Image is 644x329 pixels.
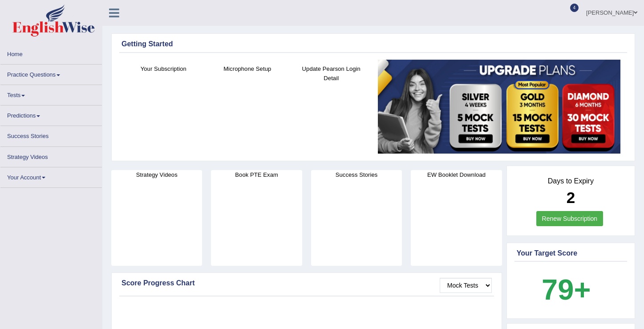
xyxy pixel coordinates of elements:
[411,170,502,179] h4: EW Booklet Download
[542,273,591,306] b: 79+
[210,64,285,73] h4: Microphone Setup
[517,177,625,185] h4: Days to Expiry
[294,64,369,83] h4: Update Pearson Login Detail
[0,126,102,143] a: Success Stories
[517,248,625,259] div: Your Target Score
[378,60,621,154] img: small5.jpg
[0,167,102,185] a: Your Account
[0,65,102,82] a: Practice Questions
[311,170,402,179] h4: Success Stories
[0,85,102,102] a: Tests
[122,39,625,49] div: Getting Started
[0,147,102,164] a: Strategy Videos
[111,170,202,179] h4: Strategy Videos
[536,211,603,226] a: Renew Subscription
[211,170,302,179] h4: Book PTE Exam
[0,106,102,123] a: Predictions
[122,278,492,288] div: Score Progress Chart
[570,4,579,12] span: 4
[0,44,102,61] a: Home
[126,64,201,73] h4: Your Subscription
[567,189,575,206] b: 2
